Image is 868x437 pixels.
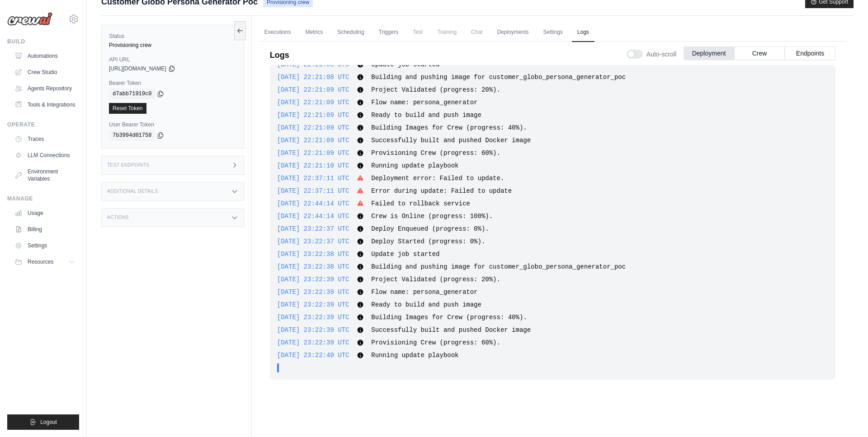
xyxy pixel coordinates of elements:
[371,124,527,131] span: Building Images for Crew (progress: 40%).
[300,23,329,42] a: Metrics
[277,162,349,169] span: [DATE] 22:21:10 UTC
[371,137,531,144] span: Successfully built and pushed Docker image
[277,74,349,81] span: [DATE] 22:21:08 UTC
[371,162,458,169] span: Running update playbook
[371,276,500,283] span: Project Validated (progress: 20%).
[11,206,79,220] a: Usage
[259,23,297,42] a: Executions
[7,12,52,26] img: Logo
[11,49,79,63] a: Automations
[538,23,568,42] a: Settings
[277,326,349,334] span: [DATE] 23:22:39 UTC
[371,339,500,346] span: Provisioning Crew (progress: 60%).
[277,301,349,308] span: [DATE] 23:22:39 UTC
[11,81,79,96] a: Agents Repository
[277,149,349,157] span: [DATE] 22:21:09 UTC
[572,23,594,42] a: Logs
[11,255,79,269] button: Resources
[684,46,734,60] button: Deployment
[277,200,349,207] span: [DATE] 22:44:14 UTC
[277,251,349,258] span: [DATE] 23:22:38 UTC
[734,46,785,60] button: Crew
[11,238,79,253] a: Settings
[407,23,428,41] span: Test
[277,112,349,119] span: [DATE] 22:21:09 UTC
[107,163,150,168] h3: Test Endpoints
[371,251,439,258] span: Update job started
[109,121,236,128] label: User Bearer Token
[277,137,349,144] span: [DATE] 22:21:09 UTC
[277,213,349,220] span: [DATE] 22:44:14 UTC
[109,56,236,63] label: API URL
[371,288,477,296] span: Flow name: persona_generator
[371,200,470,207] span: Failed to rollback service
[277,124,349,131] span: [DATE] 22:21:09 UTC
[371,112,481,119] span: Ready to build and push image
[40,418,57,426] span: Logout
[109,79,236,87] label: Bearer Token
[277,86,349,93] span: [DATE] 22:21:09 UTC
[371,175,504,182] span: Deployment error: Failed to update.
[371,213,493,220] span: Crew is Online (progress: 100%).
[286,363,290,372] span: .
[277,263,349,270] span: [DATE] 23:22:38 UTC
[371,74,626,81] span: Building and pushing image for customer_globo_persona_generator_poc
[107,189,158,194] h3: Additional Details
[371,86,500,93] span: Project Validated (progress: 20%).
[107,215,129,220] h3: Actions
[11,132,79,146] a: Traces
[466,23,488,41] span: Chat is not available until the deployment is complete
[270,49,289,61] p: Logs
[371,99,477,106] span: Flow name: persona_generator
[277,314,349,321] span: [DATE] 23:22:39 UTC
[11,65,79,79] a: Crew Studio
[28,258,53,265] span: Resources
[277,352,349,359] span: [DATE] 23:22:40 UTC
[11,222,79,237] a: Billing
[277,175,349,182] span: [DATE] 22:37:11 UTC
[109,88,155,99] code: d7abb71919c0
[277,288,349,296] span: [DATE] 23:22:39 UTC
[371,352,458,359] span: Running update playbook
[277,187,349,195] span: [DATE] 22:37:11 UTC
[371,149,500,157] span: Provisioning Crew (progress: 60%).
[11,164,79,186] a: Environment Variables
[277,276,349,283] span: [DATE] 23:22:39 UTC
[373,23,404,42] a: Triggers
[371,326,531,334] span: Successfully built and pushed Docker image
[371,187,512,195] span: Error during update: Failed to update
[277,339,349,346] span: [DATE] 23:22:39 UTC
[7,414,79,430] button: Logout
[432,23,462,41] span: Training is not available until the deployment is complete
[109,103,146,114] a: Reset Token
[109,65,166,72] span: [URL][DOMAIN_NAME]
[277,99,349,106] span: [DATE] 22:21:09 UTC
[277,238,349,245] span: [DATE] 23:22:37 UTC
[7,38,79,45] div: Build
[7,195,79,202] div: Manage
[371,314,527,321] span: Building Images for Crew (progress: 40%).
[7,121,79,128] div: Operate
[277,225,349,232] span: [DATE] 23:22:37 UTC
[371,263,626,270] span: Building and pushing image for customer_globo_persona_generator_poc
[11,98,79,112] a: Tools & Integrations
[109,130,155,141] code: 7b3994d01758
[109,42,236,49] div: Provisioning crew
[332,23,369,42] a: Scheduling
[371,301,481,308] span: Ready to build and push image
[11,148,79,163] a: LLM Connections
[371,225,489,232] span: Deploy Enqueued (progress: 0%).
[785,46,835,60] button: Endpoints
[491,23,534,42] a: Deployments
[109,33,236,40] label: Status
[646,50,676,59] span: Auto-scroll
[371,238,485,245] span: Deploy Started (progress: 0%).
